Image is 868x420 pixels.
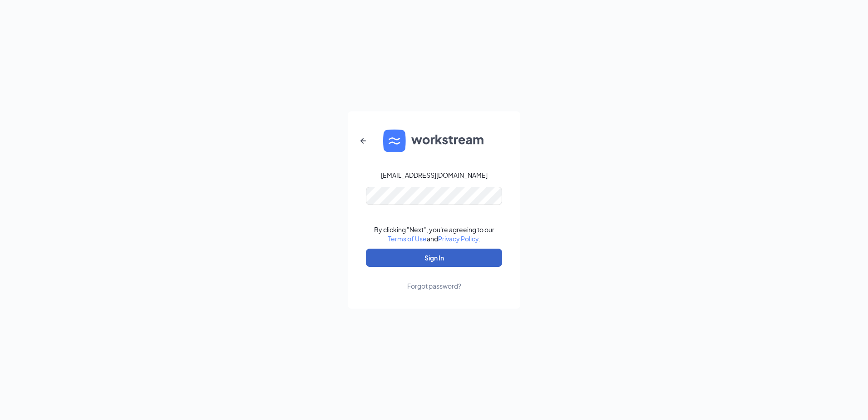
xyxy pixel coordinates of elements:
[388,235,427,243] a: Terms of Use
[383,130,485,152] img: WS logo and Workstream text
[381,170,488,180] div: [EMAIL_ADDRESS][DOMAIN_NAME]
[366,249,502,267] button: Sign In
[407,267,461,290] a: Forgot password?
[352,130,374,152] button: ArrowLeftNew
[438,235,478,243] a: Privacy Policy
[374,225,494,243] div: By clicking "Next", you're agreeing to our and .
[407,281,461,290] div: Forgot password?
[358,135,369,146] svg: ArrowLeftNew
